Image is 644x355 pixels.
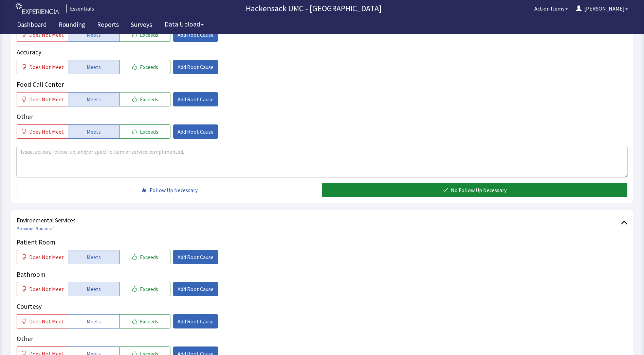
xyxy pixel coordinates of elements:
[29,63,64,71] span: Does Not Meet
[68,92,119,106] button: Meets
[17,183,322,197] button: Follow Up Necessary
[87,63,101,71] span: Meets
[29,317,64,325] span: Does Not Meet
[16,3,59,14] img: experiencia_logo.png
[178,31,214,39] span: Add Root Cause
[29,95,64,103] span: Does Not Meet
[97,3,530,14] p: Hackensack UMC - [GEOGRAPHIC_DATA]
[17,47,627,57] p: Accuracy
[68,28,119,42] button: Meets
[178,63,214,71] span: Add Root Cause
[178,285,214,293] span: Add Root Cause
[92,17,124,34] a: Reports
[140,95,158,103] span: Exceeds
[451,186,507,194] span: No Follow Up Necessary
[119,92,170,106] button: Exceeds
[140,285,158,293] span: Exceeds
[87,95,101,103] span: Meets
[17,237,627,247] p: Patient Room
[17,124,68,139] button: Does Not Meet
[140,31,158,39] span: Exceeds
[17,302,627,311] p: Courtesy
[68,60,119,74] button: Meets
[87,128,101,136] span: Meets
[140,253,158,261] span: Exceeds
[17,60,68,74] button: Does Not Meet
[173,124,218,139] button: Add Root Cause
[68,124,119,139] button: Meets
[140,128,158,136] span: Exceeds
[178,253,214,261] span: Add Root Cause
[572,2,632,15] button: [PERSON_NAME]
[68,314,119,328] button: Meets
[17,270,627,280] p: Bathroom
[87,317,101,325] span: Meets
[119,250,170,264] button: Exceeds
[119,28,170,42] button: Exceeds
[66,4,94,13] div: Essentials
[161,18,208,31] button: Data Upload
[17,282,68,296] button: Does Not Meet
[140,63,158,71] span: Exceeds
[150,186,198,194] span: Follow Up Necessary
[173,92,218,106] button: Add Root Cause
[119,60,170,74] button: Exceeds
[12,17,52,34] a: Dashboard
[17,225,55,232] a: Previous Rounds: 1
[17,112,627,122] p: Other
[68,250,119,264] button: Meets
[87,285,101,293] span: Meets
[68,282,119,296] button: Meets
[17,92,68,106] button: Does Not Meet
[173,250,218,264] button: Add Root Cause
[17,80,627,89] p: Food Call Center
[140,317,158,325] span: Exceeds
[29,285,64,293] span: Does Not Meet
[119,282,170,296] button: Exceeds
[54,17,90,34] a: Rounding
[173,60,218,74] button: Add Root Cause
[17,314,68,328] button: Does Not Meet
[29,253,64,261] span: Does Not Meet
[126,17,157,34] a: Surveys
[87,253,101,261] span: Meets
[178,128,214,136] span: Add Root Cause
[173,28,218,42] button: Add Root Cause
[173,314,218,328] button: Add Root Cause
[178,95,214,103] span: Add Root Cause
[322,183,628,197] button: No Follow Up Necessary
[17,250,68,264] button: Does Not Meet
[119,124,170,139] button: Exceeds
[173,282,218,296] button: Add Root Cause
[530,2,572,15] button: Action Items
[17,216,621,225] span: Environmental Services
[17,334,627,344] p: Other
[87,31,101,39] span: Meets
[178,317,214,325] span: Add Root Cause
[119,314,170,328] button: Exceeds
[17,28,68,42] button: Does Not Meet
[29,128,64,136] span: Does Not Meet
[29,31,64,39] span: Does Not Meet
